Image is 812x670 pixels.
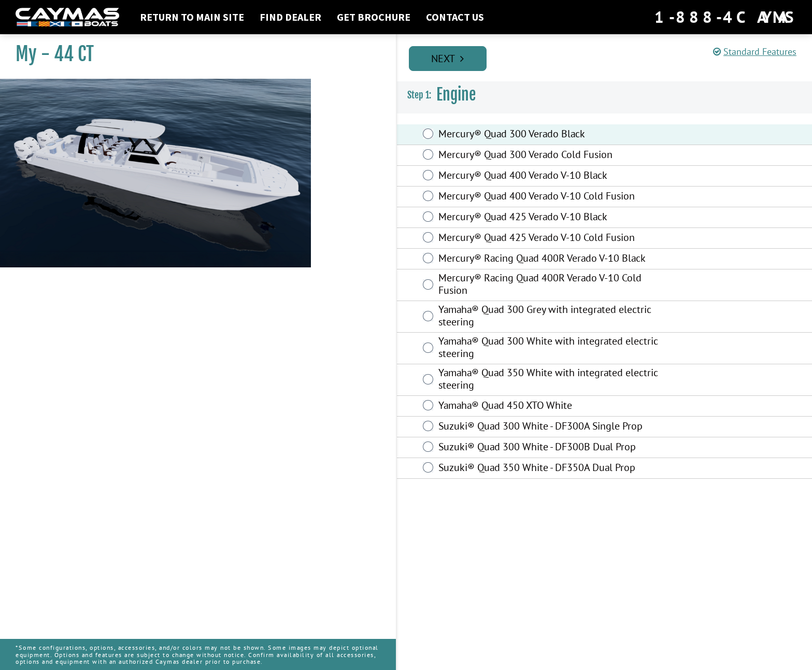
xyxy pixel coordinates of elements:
[332,10,416,24] a: Get Brochure
[438,440,663,455] label: Suzuki® Quad 300 White - DF300B Dual Prop
[438,335,663,362] label: Yamaha® Quad 300 White with integrated electric steering
[438,399,663,414] label: Yamaha® Quad 450 XTO White
[438,303,663,331] label: Yamaha® Quad 300 Grey with integrated electric steering
[438,190,663,205] label: Mercury® Quad 400 Verado V-10 Cold Fusion
[135,10,249,24] a: Return to main site
[254,10,326,24] a: Find Dealer
[438,127,663,142] label: Mercury® Quad 300 Verado Black
[438,210,663,225] label: Mercury® Quad 425 Verado V-10 Black
[438,366,663,394] label: Yamaha® Quad 350 White with integrated electric steering
[438,461,663,476] label: Suzuki® Quad 350 White - DF350A Dual Prop
[438,169,663,184] label: Mercury® Quad 400 Verado V-10 Black
[438,420,663,435] label: Suzuki® Quad 300 White - DF300A Single Prop
[654,6,796,28] div: 1-888-4CAYMAS
[438,148,663,163] label: Mercury® Quad 300 Verado Cold Fusion
[713,46,796,58] a: Standard Features
[409,46,487,71] a: Next
[438,231,663,246] label: Mercury® Quad 425 Verado V-10 Cold Fusion
[421,10,489,24] a: Contact Us
[438,272,663,299] label: Mercury® Racing Quad 400R Verado V-10 Cold Fusion
[16,8,119,27] img: white-logo-c9c8dbefe5ff5ceceb0f0178aa75bf4bb51f6bca0971e226c86eb53dfe498488.png
[16,639,380,670] p: *Some configurations, options, accessories, and/or colors may not be shown. Some images may depic...
[16,42,370,66] h1: My - 44 CT
[438,252,663,267] label: Mercury® Racing Quad 400R Verado V-10 Black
